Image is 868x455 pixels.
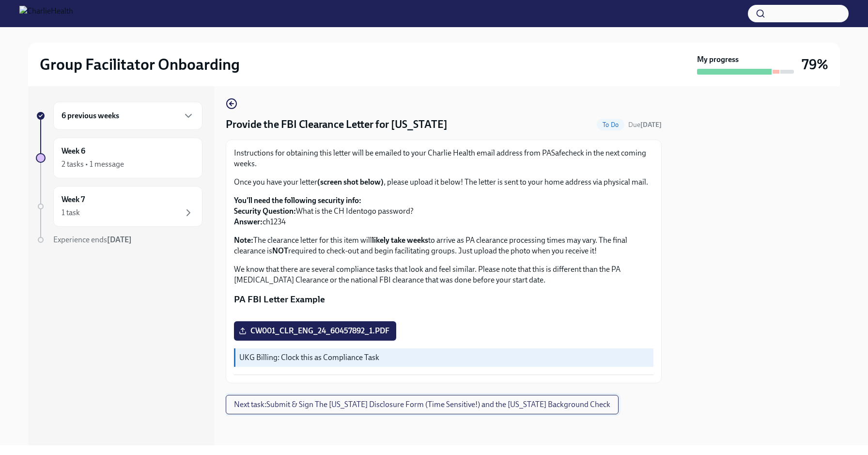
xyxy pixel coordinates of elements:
strong: You'll need the following security info: [234,196,361,205]
h3: 79% [802,56,828,73]
h4: Provide the FBI Clearance Letter for [US_STATE] [226,117,448,132]
span: Next task : Submit & Sign The [US_STATE] Disclosure Form (Time Sensitive!) and the [US_STATE] Bac... [234,400,610,409]
span: Experience ends [53,235,132,244]
strong: NOT [272,246,288,255]
div: 1 task [62,207,80,218]
a: Week 71 task [36,186,202,227]
h6: 6 previous weeks [62,110,119,121]
span: CW001_CLR_ENG_24_60457892_1.PDF [241,326,389,336]
strong: My progress [697,54,739,65]
strong: [DATE] [640,121,662,129]
label: CW001_CLR_ENG_24_60457892_1.PDF [234,321,396,341]
span: August 12th, 2025 09:00 [628,120,662,129]
strong: (screen shot below) [317,177,384,187]
p: What is the CH Identogo password? ch1234 [234,195,653,227]
strong: Answer: [234,217,263,226]
strong: Note: [234,235,253,245]
p: Once you have your letter , please upload it below! The letter is sent to your home address via p... [234,177,653,188]
span: To Do [597,121,624,128]
div: 2 tasks • 1 message [62,159,124,170]
strong: likely take weeks [372,235,428,245]
strong: Security Question: [234,206,296,216]
h6: Week 7 [62,194,85,205]
h6: Week 6 [62,146,85,157]
p: We know that there are several compliance tasks that look and feel similar. Please note that this... [234,264,653,285]
p: Instructions for obtaining this letter will be emailed to your Charlie Health email address from ... [234,148,653,169]
p: UKG Billing: Clock this as Compliance Task [239,352,650,363]
span: Due [628,121,662,129]
div: 6 previous weeks [53,102,202,130]
h2: Group Facilitator Onboarding [40,55,240,74]
p: The clearance letter for this item will to arrive as PA clearance processing times may vary. The ... [234,235,653,256]
p: PA FBI Letter Example [234,293,653,306]
strong: [DATE] [107,235,132,244]
button: Next task:Submit & Sign The [US_STATE] Disclosure Form (Time Sensitive!) and the [US_STATE] Backg... [226,395,619,414]
img: CharlieHealth [19,6,73,21]
a: Week 62 tasks • 1 message [36,138,202,178]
